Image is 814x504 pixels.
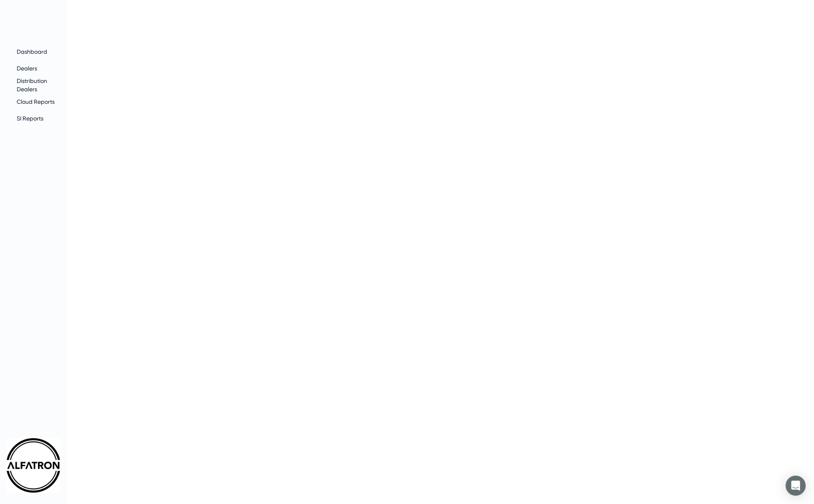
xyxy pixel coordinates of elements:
span: Dealers [17,65,37,72]
span: SI Reports [17,115,43,122]
span: Cloud Reports [17,98,55,105]
span: Dashboard [17,48,47,55]
span: Distribution Dealers [17,78,47,93]
div: Open Intercom Messenger [786,476,806,496]
img: Alfatron%20Electronics_638349991915636236.png [7,438,60,493]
